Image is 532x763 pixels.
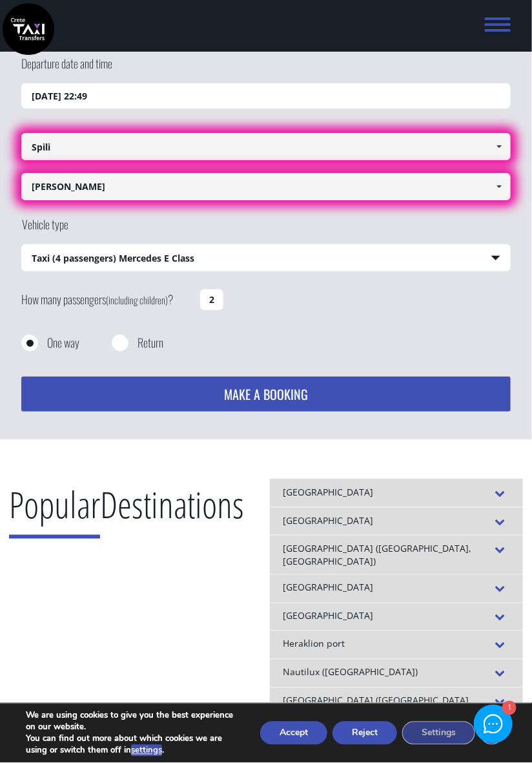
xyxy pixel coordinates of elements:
label: One way [47,335,79,351]
div: [GEOGRAPHIC_DATA] [270,479,523,507]
a: Show All Items [489,173,510,200]
div: [GEOGRAPHIC_DATA] ([GEOGRAPHIC_DATA], [GEOGRAPHIC_DATA]) [270,687,523,727]
div: Heraklion port [270,631,523,659]
button: Settings [402,722,475,745]
label: Vehicle type [21,216,68,244]
a: Crete Taxi Transfers | Safe Taxi Transfer Services from to Heraklion Airport, Chania Airport, Ret... [3,21,54,34]
span: Popular [9,479,100,539]
input: Select pickup location [21,133,511,160]
label: Return [138,335,163,351]
span: Taxi (4 passengers) Mercedes E Class [22,245,510,272]
div: [GEOGRAPHIC_DATA] ([GEOGRAPHIC_DATA], [GEOGRAPHIC_DATA]) [270,535,523,574]
button: Accept [260,722,327,745]
button: settings [131,745,162,757]
label: Departure date and time [21,56,112,83]
img: Crete Taxi Transfers | Safe Taxi Transfer Services from to Heraklion Airport, Chania Airport, Ret... [3,3,54,55]
div: [GEOGRAPHIC_DATA] [270,507,523,536]
a: Show All Items [489,133,510,160]
h2: Destinations [9,479,244,549]
p: We are using cookies to give you the best experience on our website. [26,710,241,733]
label: How many passengers ? [21,284,192,315]
div: 1 [502,702,515,716]
p: You can find out more about which cookies we are using or switch them off in . [26,733,241,757]
div: Nautilux ([GEOGRAPHIC_DATA]) [270,659,523,687]
div: [GEOGRAPHIC_DATA] [270,574,523,603]
input: Select drop-off location [21,173,511,200]
div: [GEOGRAPHIC_DATA] [270,603,523,631]
small: (including children) [106,293,168,307]
button: Reject [332,722,397,745]
button: MAKE A BOOKING [21,377,511,412]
